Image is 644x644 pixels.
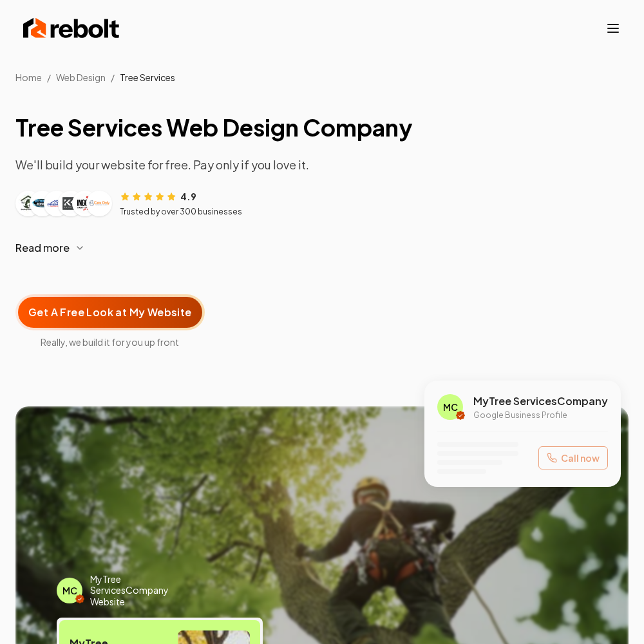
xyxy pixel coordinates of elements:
[28,305,192,320] span: Get A Free Look at My Website
[62,584,77,597] span: MC
[15,156,629,174] p: We'll build your website for free. Pay only if you love it.
[47,71,51,84] li: /
[120,189,196,203] div: Rating: 4.9 out of 5 stars
[15,240,70,256] span: Read more
[18,193,39,214] img: Customer logo 1
[15,232,629,263] button: Read more
[15,189,629,217] article: Customer reviews
[180,190,196,203] span: 4.9
[120,71,175,83] span: Tree Services
[605,21,621,36] button: Toggle mobile menu
[15,115,629,140] h1: Tree Services Web Design Company
[443,401,458,413] span: MC
[15,336,205,348] span: Really, we build it for you up front
[75,193,95,214] img: Customer logo 5
[111,71,115,84] li: /
[15,294,205,330] button: Get A Free Look at My Website
[15,274,205,348] a: Get A Free Look at My WebsiteReally, we build it for you up front
[120,207,242,217] p: Trusted by over 300 businesses
[56,71,106,83] span: Web Design
[46,193,67,214] img: Customer logo 3
[89,193,109,214] img: Customer logo 6
[32,193,53,214] img: Customer logo 2
[90,574,194,608] span: My Tree Services Company Website
[15,71,42,83] a: Home
[23,15,120,41] img: Rebolt Logo
[15,191,112,216] div: Customer logos
[473,393,608,409] span: My Tree Services Company
[473,410,608,421] p: Google Business Profile
[61,193,81,214] img: Customer logo 4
